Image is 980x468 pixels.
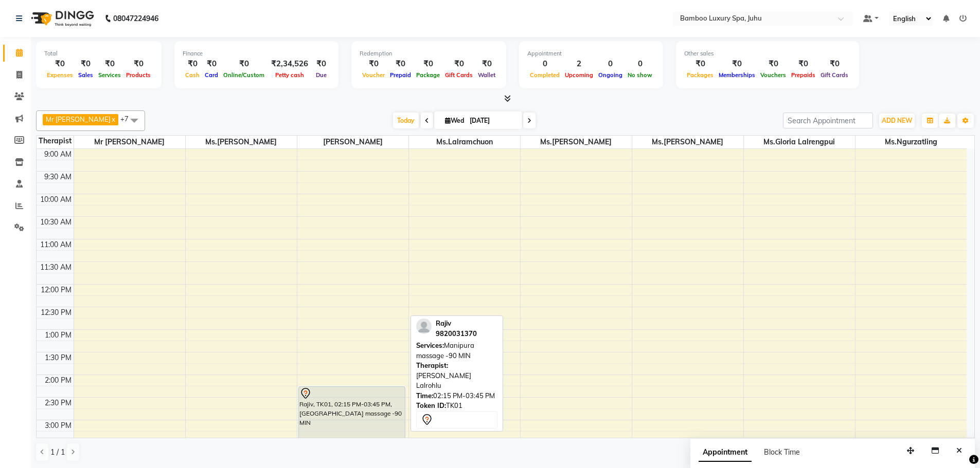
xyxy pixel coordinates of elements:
[43,398,74,408] div: 2:30 PM
[273,71,307,79] span: Petty cash
[416,391,497,401] div: 02:15 PM-03:45 PM
[387,58,414,70] div: ₹0
[442,58,475,70] div: ₹0
[416,401,497,411] div: TK01
[50,447,65,458] span: 1 / 1
[297,136,408,148] span: [PERSON_NAME]
[38,194,74,205] div: 10:00 AM
[436,319,451,327] span: Rajiv
[44,49,153,58] div: Total
[562,58,596,70] div: 2
[416,341,444,349] span: Services:
[467,113,518,128] input: 2025-09-03
[37,136,74,146] div: Therapist
[699,443,752,462] span: Appointment
[387,71,414,79] span: Prepaid
[221,58,267,70] div: ₹0
[416,319,432,334] img: profile
[562,71,596,79] span: Upcoming
[789,71,818,79] span: Prepaids
[416,401,446,409] span: Token ID:
[120,115,136,123] span: +7
[42,149,74,160] div: 9:00 AM
[44,71,76,79] span: Expenses
[183,49,330,58] div: Finance
[202,71,221,79] span: Card
[44,58,76,70] div: ₹0
[527,71,562,79] span: Completed
[879,114,915,128] button: ADD NEW
[758,71,789,79] span: Vouchers
[39,285,74,295] div: 12:00 PM
[313,71,329,79] span: Due
[764,447,800,457] span: Block Time
[42,172,74,182] div: 9:30 AM
[76,58,96,70] div: ₹0
[312,58,330,70] div: ₹0
[360,71,387,79] span: Voucher
[409,136,520,148] span: Ms.Lalramchuon
[475,58,498,70] div: ₹0
[684,49,851,58] div: Other sales
[596,71,625,79] span: Ongoing
[299,387,405,453] div: Rajiv, TK01, 02:15 PM-03:45 PM, [GEOGRAPHIC_DATA] massage -90 MIN
[113,4,158,33] b: 08047224946
[596,58,625,70] div: 0
[818,58,851,70] div: ₹0
[436,329,477,339] div: 9820031370
[186,136,297,148] span: Ms.[PERSON_NAME]
[475,71,498,79] span: Wallet
[123,58,153,70] div: ₹0
[442,71,475,79] span: Gift Cards
[26,4,97,33] img: logo
[416,361,448,369] span: Therapist:
[416,391,433,400] span: Time:
[783,113,873,128] input: Search Appointment
[758,58,789,70] div: ₹0
[123,71,153,79] span: Products
[202,58,221,70] div: ₹0
[111,115,115,123] a: x
[632,136,743,148] span: Ms.[PERSON_NAME]
[744,136,855,148] span: Ms.Gloria Lalrengpui
[38,262,74,273] div: 11:30 AM
[74,136,185,148] span: Mr [PERSON_NAME]
[360,49,498,58] div: Redemption
[38,217,74,228] div: 10:30 AM
[43,420,74,431] div: 3:00 PM
[414,71,442,79] span: Package
[414,58,442,70] div: ₹0
[684,71,716,79] span: Packages
[39,307,74,318] div: 12:30 PM
[96,71,123,79] span: Services
[684,58,716,70] div: ₹0
[43,330,74,341] div: 1:00 PM
[716,58,758,70] div: ₹0
[183,58,202,70] div: ₹0
[521,136,632,148] span: Ms.[PERSON_NAME]
[625,58,655,70] div: 0
[416,341,474,360] span: Manipura massage -90 MIN
[952,443,967,459] button: Close
[818,71,851,79] span: Gift Cards
[96,58,123,70] div: ₹0
[76,71,96,79] span: Sales
[527,49,655,58] div: Appointment
[882,117,912,124] span: ADD NEW
[393,113,419,128] span: Today
[221,71,267,79] span: Online/Custom
[43,352,74,363] div: 1:30 PM
[38,239,74,250] div: 11:00 AM
[625,71,655,79] span: No show
[360,58,387,70] div: ₹0
[416,361,497,391] div: [PERSON_NAME] Lalrohlu
[46,115,111,123] span: Mr [PERSON_NAME]
[856,136,967,148] span: Ms.Ngurzatling
[183,71,202,79] span: Cash
[527,58,562,70] div: 0
[442,117,467,124] span: Wed
[43,375,74,386] div: 2:00 PM
[267,58,312,70] div: ₹2,34,526
[789,58,818,70] div: ₹0
[716,71,758,79] span: Memberships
